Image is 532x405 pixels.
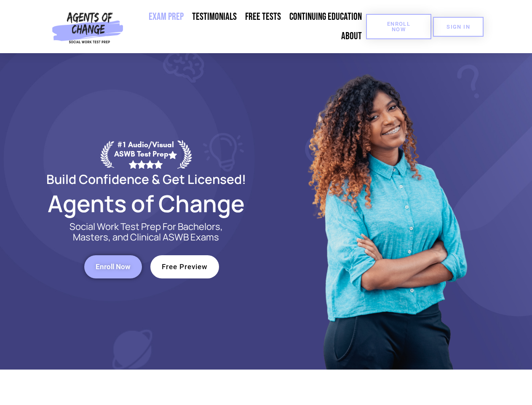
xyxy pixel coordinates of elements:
a: Enroll Now [366,14,431,39]
h2: Agents of Change [26,194,266,213]
p: Social Work Test Prep For Bachelors, Masters, and Clinical ASWB Exams [60,221,233,243]
a: Enroll Now [84,255,142,278]
a: Free Preview [150,255,219,278]
a: Free Tests [241,7,285,27]
h2: Build Confidence & Get Licensed! [26,173,266,185]
a: Continuing Education [285,7,366,27]
span: SIGN IN [446,24,470,30]
a: Exam Prep [144,7,188,27]
span: Free Preview [162,263,208,270]
a: Testimonials [188,7,241,27]
span: Enroll Now [380,21,418,32]
img: Website Image 1 (1) [302,53,471,370]
nav: Menu [127,7,366,46]
span: Enroll Now [96,263,131,270]
div: #1 Audio/Visual ASWB Test Prep [114,140,177,168]
a: About [337,27,366,46]
a: SIGN IN [433,17,484,37]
